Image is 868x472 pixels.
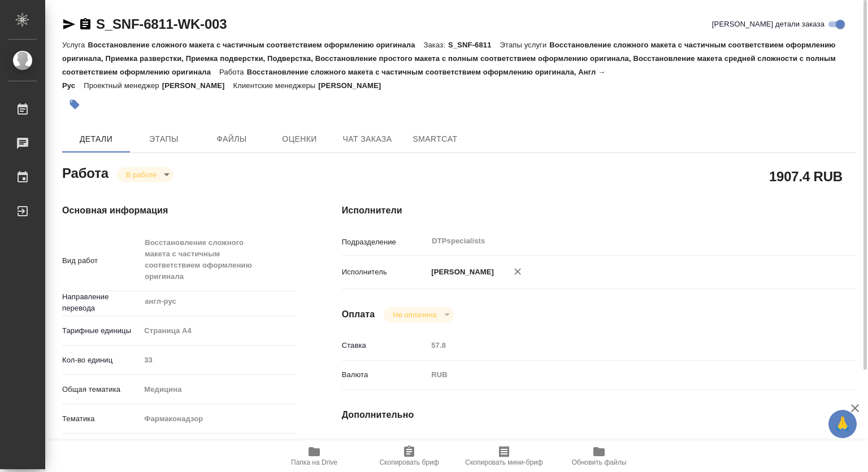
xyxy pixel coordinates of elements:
p: Ставка [342,340,428,351]
button: Обновить файлы [552,440,646,472]
p: Последнее изменение [342,439,428,451]
button: 🙏 [828,410,857,438]
span: Скопировать бриф [379,458,439,466]
button: Скопировать ссылку для ЯМессенджера [62,18,76,31]
h4: Дополнительно [342,408,856,422]
button: Скопировать мини-бриф [457,440,552,472]
p: [PERSON_NAME] [318,81,389,90]
p: Подразделение [342,237,428,248]
p: Исполнитель [342,266,428,278]
button: В работе [123,170,160,180]
span: [PERSON_NAME] детали заказа [712,19,824,30]
span: Папка на Drive [291,458,337,466]
div: RUB [427,365,813,384]
span: Обновить файлы [572,458,627,466]
div: В работе [384,307,453,322]
button: Не оплачена [389,310,440,320]
div: Медицина [140,380,296,399]
button: Добавить тэг [62,92,87,117]
p: [PERSON_NAME] [162,81,233,90]
p: Этапы услуги [500,41,550,49]
h4: Оплата [342,308,375,321]
span: Скопировать мини-бриф [465,458,542,466]
h2: 1907.4 RUB [769,167,843,186]
p: Услуга [62,41,88,49]
span: Этапы [137,132,191,146]
p: Клиентские менеджеры [233,81,319,90]
p: [PERSON_NAME] [427,266,494,278]
input: Пустое поле [140,352,296,368]
p: Вид работ [62,255,140,266]
p: Заказ: [424,41,448,49]
button: Скопировать ссылку [79,18,92,31]
span: Оценки [272,132,327,146]
p: Работа [219,68,247,76]
p: Восстановление сложного макета с частичным соответствием оформлению оригинала, Англ → Рус [62,68,605,90]
span: Чат заказа [340,132,394,146]
p: Направление перевода [62,291,140,314]
input: Пустое поле [427,337,813,353]
span: Файлы [205,132,259,146]
p: Кол-во единиц [62,355,140,366]
button: Скопировать бриф [362,440,457,472]
p: Общая тематика [62,384,140,395]
p: Восстановление сложного макета с частичным соответствием оформлению оригинала, Приемка разверстки... [62,41,836,76]
span: 🙏 [833,412,852,436]
button: Удалить исполнителя [505,259,530,284]
p: Восстановление сложного макета с частичным соответствием оформлению оригинала [88,41,423,49]
span: SmartCat [408,132,462,146]
h4: Исполнители [342,204,856,217]
p: Тарифные единицы [62,325,140,336]
div: Страница А4 [140,321,296,340]
p: Проектный менеджер [84,81,162,90]
h2: Работа [62,162,108,182]
button: Папка на Drive [267,440,362,472]
p: Тематика [62,413,140,425]
div: В работе [117,167,173,182]
p: S_SNF-6811 [448,41,500,49]
div: Фармаконадзор [140,409,296,429]
span: Детали [69,132,123,146]
a: S_SNF-6811-WK-003 [96,16,227,32]
p: Валюта [342,369,428,381]
input: Пустое поле [427,436,813,453]
h4: Основная информация [62,204,297,217]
